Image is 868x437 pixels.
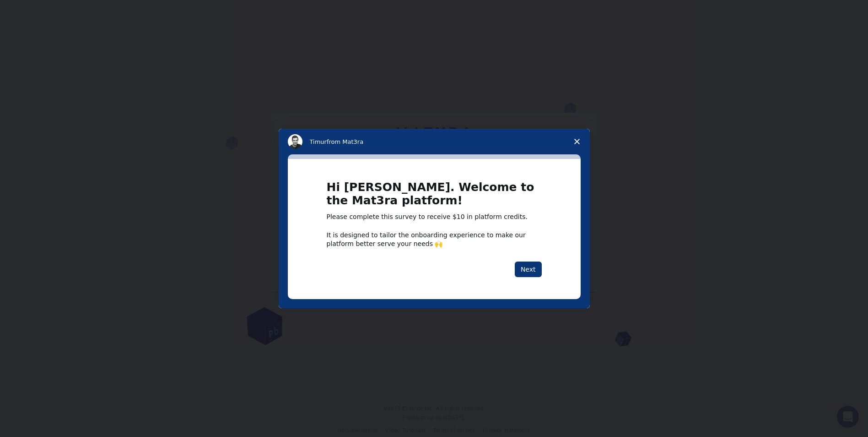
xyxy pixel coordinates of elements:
[288,134,302,149] img: Profile image for Timur
[310,138,327,145] span: Timur
[18,6,51,15] span: Support
[515,262,542,277] button: Next
[327,138,363,145] span: from Mat3ra
[327,181,542,213] h1: Hi [PERSON_NAME]. Welcome to the Mat3ra platform!
[327,213,542,222] div: Please complete this survey to receive $10 in platform credits.
[327,231,542,247] div: It is designed to tailor the onboarding experience to make our platform better serve your needs 🙌
[564,129,590,154] span: Close survey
